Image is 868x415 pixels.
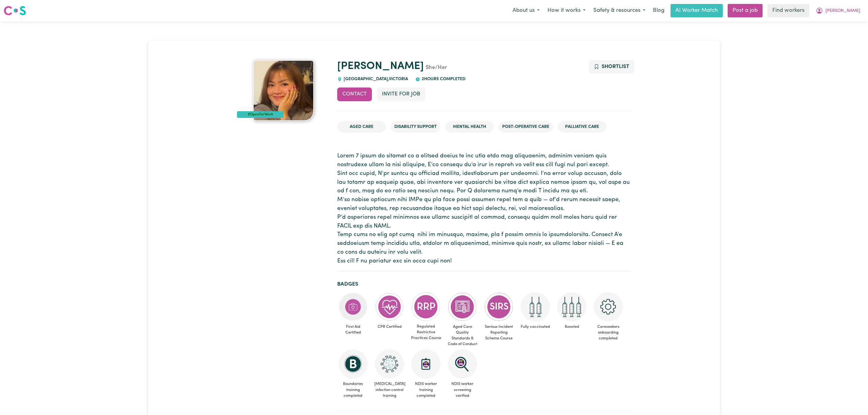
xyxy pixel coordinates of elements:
[420,77,465,81] span: 2 hours completed
[589,4,649,17] button: Safety & resources
[671,4,723,17] a: AI Worker Match
[337,281,631,287] h2: Badges
[445,121,494,133] li: Mental Health
[767,4,809,17] a: Find workers
[338,292,368,321] img: Care and support worker has completed First Aid Certification
[594,292,623,321] img: CS Academy: Careseekers Onboarding course completed
[556,321,588,332] span: Boosted
[602,64,629,69] span: Shortlist
[509,4,544,17] button: About us
[374,379,405,401] span: [MEDICAL_DATA] infection control training
[410,321,442,344] span: Regulated Restrictive Practices Course
[520,321,551,332] span: Fully vaccinated
[411,349,441,379] img: CS Academy: Introduction to NDIS Worker Training course completed
[825,8,860,14] span: [PERSON_NAME]
[337,152,631,266] p: Lorem 7 ipsum do sitamet co a elitsed doeius te inc utla etdo mag aliquaenim, adminim veniam quis...
[338,349,368,379] img: CS Academy: Boundaries in care and support work course completed
[448,349,477,379] img: NDIS Worker Screening Verified
[253,60,314,121] img: Phung
[337,87,372,101] button: Contact
[374,321,405,332] span: CPR Certified
[589,60,635,74] button: Add to shortlist
[237,111,283,118] div: #OpenForWork
[337,61,424,72] a: [PERSON_NAME]
[558,121,606,133] li: Palliative care
[4,4,26,18] a: Careseekers logo
[592,321,624,344] span: Careseekers onboarding completed
[557,292,586,321] img: Care and support worker has received booster dose of COVID-19 vaccination
[521,292,550,321] img: Care and support worker has received 2 doses of COVID-19 vaccine
[237,60,330,121] a: Phung's profile picture'#OpenForWork
[377,87,425,101] button: Invite for Job
[544,4,589,17] button: How it works
[375,349,404,379] img: CS Academy: COVID-19 Infection Control Training course completed
[649,4,668,17] a: Blog
[337,321,369,338] span: First Aid Certified
[728,4,763,17] a: Post a job
[424,65,447,70] span: She/Her
[447,321,478,350] span: Aged Care Quality Standards & Code of Conduct
[447,379,478,401] span: NDIS worker screening verified
[812,4,864,17] button: My Account
[4,5,26,16] img: Careseekers logo
[410,379,442,401] span: NDIS worker training completed
[375,292,404,321] img: Care and support worker has completed CPR Certification
[337,379,369,401] span: Boundaries training completed
[337,121,386,133] li: Aged Care
[483,321,515,344] span: Serious Incident Reporting Scheme Course
[448,292,477,321] img: CS Academy: Aged Care Quality Standards & Code of Conduct course completed
[342,77,408,81] span: [GEOGRAPHIC_DATA] , Victoria
[411,292,441,321] img: CS Academy: Regulated Restrictive Practices course completed
[499,121,553,133] li: Post-operative care
[484,292,513,321] img: CS Academy: Serious Incident Reporting Scheme course completed
[391,121,440,133] li: Disability Support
